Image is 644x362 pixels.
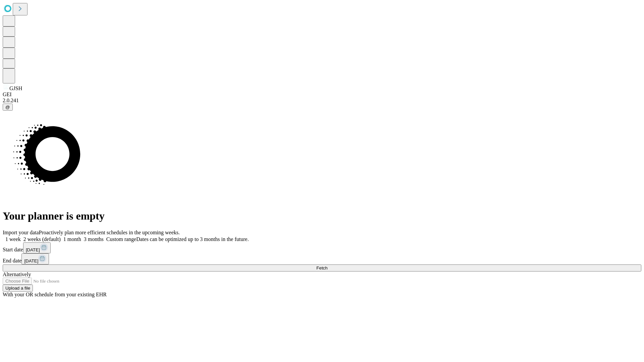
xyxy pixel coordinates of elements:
span: Import your data [3,230,39,235]
span: Fetch [316,265,327,270]
button: Upload a file [3,285,33,292]
button: [DATE] [23,242,51,253]
div: End date [3,253,641,264]
span: [DATE] [26,247,40,252]
span: [DATE] [24,258,38,263]
button: [DATE] [21,253,49,264]
span: Alternatively [3,271,31,277]
span: Custom range [106,236,136,242]
button: Fetch [3,264,641,271]
span: GJSH [9,85,22,91]
span: 2 weeks (default) [23,236,61,242]
h1: Your planner is empty [3,210,641,222]
span: 1 month [63,236,81,242]
span: 3 months [84,236,104,242]
span: With your OR schedule from your existing EHR [3,292,107,297]
button: @ [3,104,13,111]
span: 1 week [5,236,21,242]
div: 2.0.241 [3,98,641,104]
span: Dates can be optimized up to 3 months in the future. [136,236,249,242]
div: GEI [3,92,641,98]
div: Start date [3,242,641,253]
span: @ [5,105,10,110]
span: Proactively plan more efficient schedules in the upcoming weeks. [39,230,180,235]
